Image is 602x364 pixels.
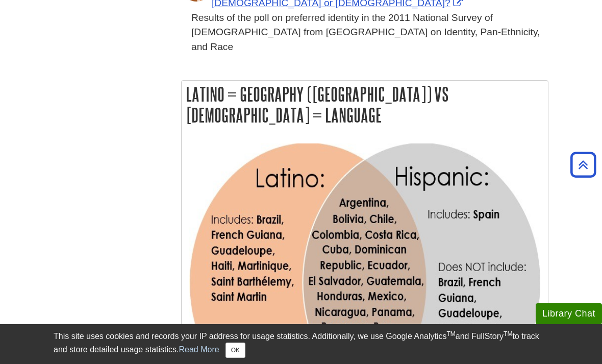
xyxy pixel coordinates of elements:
a: Read More [179,345,219,354]
sup: TM [446,330,455,337]
h2: Latino = Geography ([GEOGRAPHIC_DATA]) vs [DEMOGRAPHIC_DATA] = Language [182,81,548,129]
div: This site uses cookies and records your IP address for usage statistics. Additionally, we use Goo... [54,330,548,358]
sup: TM [504,330,512,337]
button: Close [225,343,245,358]
div: Results of the poll on preferred identity in the 2011 National Survey of [DEMOGRAPHIC_DATA] from ... [191,11,548,55]
a: Back to Top [567,158,599,172]
button: Library Chat [536,303,602,324]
